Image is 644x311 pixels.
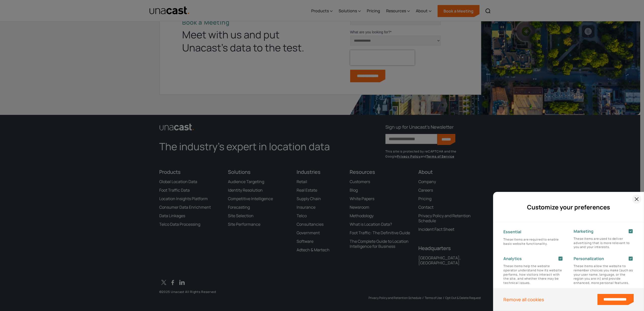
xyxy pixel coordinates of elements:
[493,192,644,311] form: Cookie Preferences
[503,255,522,262] div: Analytics
[634,197,639,202] img: X Icon
[503,202,634,212] div: Customize your preferences
[574,264,634,285] p: These items allow the website to remember choices you make (such as your user name, language, or ...
[574,255,604,262] div: Personalization
[503,238,563,246] p: These items are required to enable basic website functionality.
[503,228,521,235] div: Essential
[574,228,593,235] div: Marketing
[503,264,563,285] p: These items help the website operator understand how its website performs, how visitors interact ...
[503,293,544,306] a: Remove all cookies
[544,228,563,236] div: Required
[574,237,634,249] p: These items are used to deliver advertising that is more relevant to you and your interests.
